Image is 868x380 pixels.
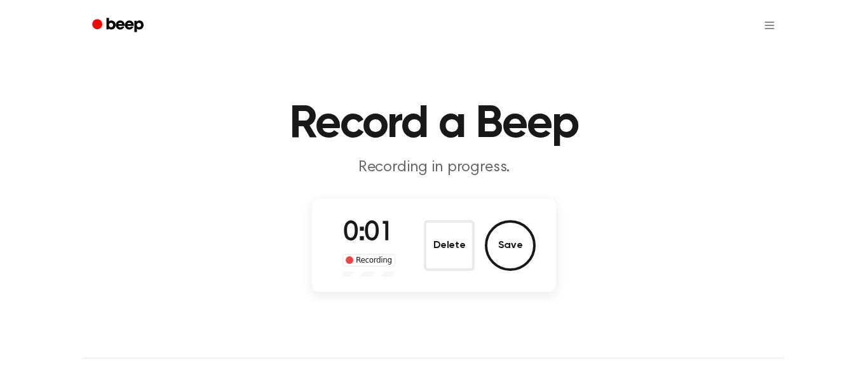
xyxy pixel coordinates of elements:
[485,220,536,271] button: Save Audio Record
[343,220,394,247] span: 0:01
[190,157,678,178] p: Recording in progress.
[109,102,759,147] h1: Record a Beep
[342,254,395,266] div: Recording
[83,13,155,38] a: Beep
[424,220,475,271] button: Delete Audio Record
[754,10,785,41] button: Open menu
